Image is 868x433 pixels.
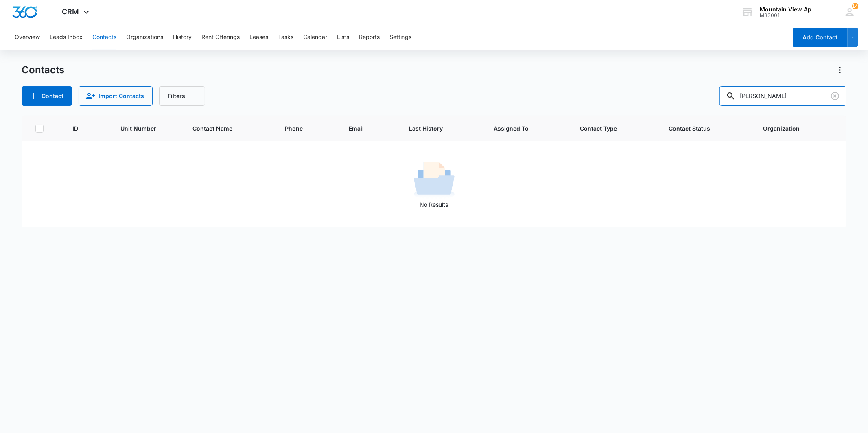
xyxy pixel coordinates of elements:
[829,90,842,103] button: Clear
[719,86,846,106] input: Search Contacts
[201,24,240,50] button: Rent Offerings
[22,86,72,106] button: Add Contact
[337,24,349,50] button: Lists
[92,24,116,50] button: Contacts
[760,13,819,18] div: account id
[126,24,163,50] button: Organizations
[249,24,268,50] button: Leases
[349,124,378,133] span: Email
[278,24,293,50] button: Tasks
[580,124,637,133] span: Contact Type
[760,6,819,13] div: account name
[15,24,40,50] button: Overview
[833,63,846,77] button: Actions
[389,24,411,50] button: Settings
[22,200,845,209] p: No Results
[409,124,462,133] span: Last History
[852,3,859,9] span: 146
[120,124,173,133] span: Unit Number
[22,64,64,76] h1: Contacts
[50,24,83,50] button: Leads Inbox
[414,160,455,200] img: No Results
[359,24,380,50] button: Reports
[79,86,153,106] button: Import Contacts
[494,124,549,133] span: Assigned To
[793,28,848,47] button: Add Contact
[303,24,327,50] button: Calendar
[72,124,89,133] span: ID
[192,124,254,133] span: Contact Name
[173,24,192,50] button: History
[285,124,317,133] span: Phone
[669,124,732,133] span: Contact Status
[159,86,205,106] button: Filters
[763,124,821,133] span: Organization
[852,3,859,9] div: notifications count
[62,7,79,16] span: CRM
